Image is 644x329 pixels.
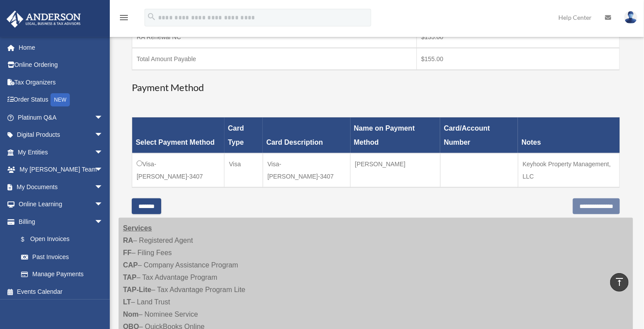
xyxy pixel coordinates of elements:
span: $ [26,234,30,245]
a: Online Ordering [6,56,116,74]
span: arrow_drop_down [94,196,112,214]
a: menu [119,15,129,23]
strong: LT [123,298,131,306]
a: My Entitiesarrow_drop_down [6,143,116,161]
a: Home [6,39,116,56]
th: Notes [518,117,619,153]
strong: Nom [123,311,139,318]
span: arrow_drop_down [94,143,112,161]
h3: Payment Method [132,81,620,95]
a: $Open Invoices [12,230,108,249]
a: Tax Organizers [6,73,116,91]
strong: FF [123,249,132,256]
strong: CAP [123,261,138,269]
td: [PERSON_NAME] [351,153,441,187]
strong: TAP-Lite [123,286,152,293]
img: User Pic [624,11,637,24]
td: Total Amount Payable [132,48,417,70]
strong: TAP [123,274,137,281]
i: vertical_align_top [614,277,625,287]
strong: Services [123,224,152,232]
a: Billingarrow_drop_down [6,213,112,230]
a: Online Learningarrow_drop_down [6,196,116,213]
td: $155.00 [416,48,619,70]
a: My Documentsarrow_drop_down [6,178,116,196]
i: search [147,12,156,22]
span: arrow_drop_down [94,161,112,179]
td: Visa-[PERSON_NAME]-3407 [263,153,350,187]
th: Select Payment Method [132,117,224,153]
td: Keyhook Property Management, LLC [518,153,619,187]
th: Name on Payment Method [351,117,441,153]
div: NEW [51,93,70,106]
td: $155.00 [416,26,619,48]
td: RA Renewal NC [132,26,417,48]
a: vertical_align_top [610,273,629,292]
a: Order StatusNEW [6,91,116,109]
th: Card Type [224,117,263,153]
img: Anderson Advisors Platinum Portal [4,11,83,28]
span: arrow_drop_down [94,109,112,127]
a: Platinum Q&Aarrow_drop_down [6,109,116,126]
a: Digital Productsarrow_drop_down [6,126,116,144]
a: Events Calendar [6,283,116,300]
td: Visa-[PERSON_NAME]-3407 [132,153,224,187]
i: menu [119,12,129,23]
th: Card/Account Number [440,117,518,153]
span: arrow_drop_down [94,126,112,144]
strong: RA [123,237,133,244]
span: arrow_drop_down [94,213,112,231]
th: Card Description [263,117,350,153]
a: My [PERSON_NAME] Teamarrow_drop_down [6,161,116,179]
td: Visa [224,153,263,187]
a: Manage Payments [12,266,112,283]
span: arrow_drop_down [94,178,112,196]
a: Past Invoices [12,248,112,266]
